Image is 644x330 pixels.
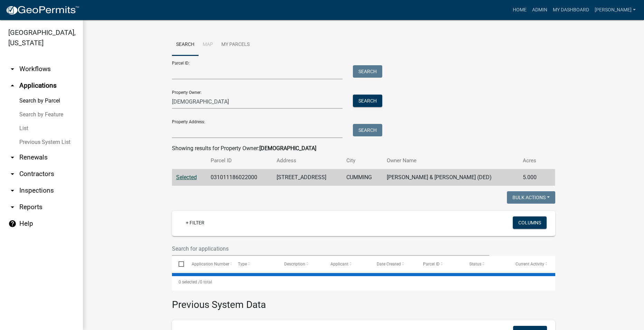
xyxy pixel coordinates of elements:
span: Applicant [330,262,348,266]
a: + Filter [180,216,210,229]
th: City [342,153,383,169]
button: Columns [513,216,547,229]
datatable-header-cell: Application Number [185,256,231,272]
datatable-header-cell: Applicant [324,256,370,272]
datatable-header-cell: Description [278,256,324,272]
i: arrow_drop_down [8,170,17,178]
div: 0 total [172,273,555,291]
button: Bulk Actions [507,191,555,204]
span: Status [469,262,481,266]
i: arrow_drop_down [8,203,17,211]
i: arrow_drop_up [8,81,17,90]
span: 0 selected / [179,280,200,284]
div: Showing results for Property Owner: [172,144,555,153]
span: Description [284,262,305,266]
th: Address [272,153,342,169]
i: arrow_drop_down [8,153,17,162]
h3: Previous System Data [172,291,555,312]
span: Parcel ID [423,262,440,266]
th: Owner Name [383,153,519,169]
i: arrow_drop_down [8,186,17,195]
input: Search for applications [172,242,490,256]
a: Admin [529,3,550,17]
span: Date Created [377,262,401,266]
td: 031011186022000 [206,169,272,186]
td: [STREET_ADDRESS] [272,169,342,186]
datatable-header-cell: Status [463,256,509,272]
td: [PERSON_NAME] & [PERSON_NAME] (DED) [383,169,519,186]
a: Search [172,34,199,56]
datatable-header-cell: Date Created [370,256,416,272]
i: help [8,220,17,228]
i: arrow_drop_down [8,65,17,73]
th: Parcel ID [206,153,272,169]
a: My Dashboard [550,3,592,17]
datatable-header-cell: Current Activity [509,256,555,272]
datatable-header-cell: Select [172,256,185,272]
button: Search [353,95,382,107]
a: Home [510,3,529,17]
a: My Parcels [217,34,254,56]
td: 5.000 [519,169,545,186]
a: Selected [176,174,197,181]
strong: [DEMOGRAPHIC_DATA] [259,145,316,152]
datatable-header-cell: Type [231,256,278,272]
span: Current Activity [516,262,544,266]
td: CUMMING [342,169,383,186]
datatable-header-cell: Parcel ID [416,256,463,272]
button: Search [353,124,382,136]
button: Search [353,65,382,78]
th: Acres [519,153,545,169]
span: Type [238,262,247,266]
a: [PERSON_NAME] [592,3,638,17]
span: Application Number [192,262,229,266]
